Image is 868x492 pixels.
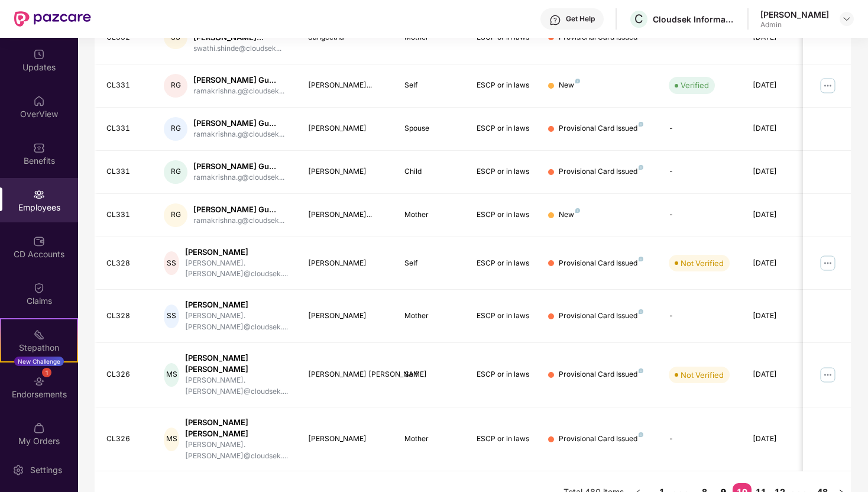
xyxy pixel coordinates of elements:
[308,209,386,221] div: [PERSON_NAME]...
[477,80,530,91] div: ESCP or in laws
[760,20,829,30] div: Admin
[753,209,806,221] div: [DATE]
[193,86,284,97] div: ramakrishna.g@cloudsek...
[404,433,458,445] div: Mother
[753,166,806,177] div: [DATE]
[753,310,806,322] div: [DATE]
[193,118,284,129] div: [PERSON_NAME] Gu...
[164,305,179,328] div: SS
[164,251,179,275] div: SS
[33,282,45,294] img: svg+xml;base64,PHN2ZyBpZD0iQ2xhaW0iIHhtbG5zPSJodHRwOi8vd3d3LnczLm9yZy8yMDAwL3N2ZyIgd2lkdGg9IjIwIi...
[634,12,643,26] span: C
[308,258,386,269] div: [PERSON_NAME]
[33,422,45,434] img: svg+xml;base64,PHN2ZyBpZD0iTXlfT3JkZXJzIiBkYXRhLW5hbWU9Ik15IE9yZGVycyIgeG1sbnM9Imh0dHA6Ly93d3cudz...
[106,433,145,445] div: CL326
[308,310,386,322] div: [PERSON_NAME]
[477,166,530,177] div: ESCP or in laws
[164,160,187,184] div: RG
[818,254,837,273] img: manageButton
[164,428,179,451] div: MS
[404,123,458,134] div: Spouse
[549,14,561,26] img: svg+xml;base64,PHN2ZyBpZD0iSGVscC0zMngzMiIgeG1sbnM9Imh0dHA6Ly93d3cudzMub3JnLzIwMDAvc3ZnIiB3aWR0aD...
[404,258,458,269] div: Self
[33,235,45,247] img: svg+xml;base64,PHN2ZyBpZD0iQ0RfQWNjb3VudHMiIGRhdGEtbmFtZT0iQ0QgQWNjb3VudHMiIHhtbG5zPSJodHRwOi8vd3...
[559,369,643,380] div: Provisional Card Issued
[308,123,386,134] div: [PERSON_NAME]
[559,209,580,221] div: New
[477,123,530,134] div: ESCP or in laws
[12,464,24,476] img: svg+xml;base64,PHN2ZyBpZD0iU2V0dGluZy0yMHgyMCIgeG1sbnM9Imh0dHA6Ly93d3cudzMub3JnLzIwMDAvc3ZnIiB3aW...
[753,258,806,269] div: [DATE]
[753,80,806,91] div: [DATE]
[818,365,837,384] img: manageButton
[106,209,145,221] div: CL331
[404,80,458,91] div: Self
[575,79,580,83] img: svg+xml;base64,PHN2ZyB4bWxucz0iaHR0cDovL3d3dy53My5vcmcvMjAwMC9zdmciIHdpZHRoPSI4IiBoZWlnaHQ9IjgiIH...
[477,369,530,380] div: ESCP or in laws
[559,123,643,134] div: Provisional Card Issued
[185,352,289,375] div: [PERSON_NAME] [PERSON_NAME]
[639,122,643,127] img: svg+xml;base64,PHN2ZyB4bWxucz0iaHR0cDovL3d3dy53My5vcmcvMjAwMC9zdmciIHdpZHRoPSI4IiBoZWlnaHQ9IjgiIH...
[639,165,643,170] img: svg+xml;base64,PHN2ZyB4bWxucz0iaHR0cDovL3d3dy53My5vcmcvMjAwMC9zdmciIHdpZHRoPSI4IiBoZWlnaHQ9IjgiIH...
[575,208,580,213] img: svg+xml;base64,PHN2ZyB4bWxucz0iaHR0cDovL3d3dy53My5vcmcvMjAwMC9zdmciIHdpZHRoPSI4IiBoZWlnaHQ9IjgiIH...
[164,74,187,98] div: RG
[308,433,386,445] div: [PERSON_NAME]
[27,464,66,476] div: Settings
[639,368,643,373] img: svg+xml;base64,PHN2ZyB4bWxucz0iaHR0cDovL3d3dy53My5vcmcvMjAwMC9zdmciIHdpZHRoPSI4IiBoZWlnaHQ9IjgiIH...
[14,357,64,366] div: New Challenge
[659,407,743,472] td: -
[559,310,643,322] div: Provisional Card Issued
[193,43,289,54] div: swathi.shinde@cloudsek...
[404,166,458,177] div: Child
[559,80,580,91] div: New
[659,108,743,151] td: -
[477,258,530,269] div: ESCP or in laws
[33,142,45,154] img: svg+xml;base64,PHN2ZyBpZD0iQmVuZWZpdHMiIHhtbG5zPSJodHRwOi8vd3d3LnczLm9yZy8yMDAwL3N2ZyIgd2lkdGg9Ij...
[681,369,724,381] div: Not Verified
[185,247,289,258] div: [PERSON_NAME]
[308,369,386,380] div: [PERSON_NAME] [PERSON_NAME]
[193,204,284,215] div: [PERSON_NAME] Gu...
[106,123,145,134] div: CL331
[559,166,643,177] div: Provisional Card Issued
[559,433,643,445] div: Provisional Card Issued
[477,310,530,322] div: ESCP or in laws
[193,172,284,183] div: ramakrishna.g@cloudsek...
[760,9,829,20] div: [PERSON_NAME]
[185,299,289,310] div: [PERSON_NAME]
[681,257,724,269] div: Not Verified
[842,14,851,24] img: svg+xml;base64,PHN2ZyBpZD0iRHJvcGRvd24tMzJ4MzIiIHhtbG5zPSJodHRwOi8vd3d3LnczLm9yZy8yMDAwL3N2ZyIgd2...
[106,80,145,91] div: CL331
[106,166,145,177] div: CL331
[659,290,743,343] td: -
[42,368,51,377] div: 1
[33,376,45,387] img: svg+xml;base64,PHN2ZyBpZD0iRW5kb3JzZW1lbnRzIiB4bWxucz0iaHR0cDovL3d3dy53My5vcmcvMjAwMC9zdmciIHdpZH...
[164,203,187,227] div: RG
[185,258,289,280] div: [PERSON_NAME].[PERSON_NAME]@cloudsek....
[14,11,91,27] img: New Pazcare Logo
[753,123,806,134] div: [DATE]
[185,375,289,397] div: [PERSON_NAME].[PERSON_NAME]@cloudsek....
[33,329,45,341] img: svg+xml;base64,PHN2ZyB4bWxucz0iaHR0cDovL3d3dy53My5vcmcvMjAwMC9zdmciIHdpZHRoPSIyMSIgaGVpZ2h0PSIyMC...
[106,310,145,322] div: CL328
[193,75,284,86] div: [PERSON_NAME] Gu...
[185,417,289,439] div: [PERSON_NAME] [PERSON_NAME]
[639,432,643,437] img: svg+xml;base64,PHN2ZyB4bWxucz0iaHR0cDovL3d3dy53My5vcmcvMjAwMC9zdmciIHdpZHRoPSI4IiBoZWlnaHQ9IjgiIH...
[404,310,458,322] div: Mother
[308,166,386,177] div: [PERSON_NAME]
[653,14,736,25] div: Cloudsek Information Security Private Limited
[659,151,743,194] td: -
[193,129,284,140] div: ramakrishna.g@cloudsek...
[106,369,145,380] div: CL326
[33,95,45,107] img: svg+xml;base64,PHN2ZyBpZD0iSG9tZSIgeG1sbnM9Imh0dHA6Ly93d3cudzMub3JnLzIwMDAvc3ZnIiB3aWR0aD0iMjAiIG...
[753,433,806,445] div: [DATE]
[477,433,530,445] div: ESCP or in laws
[559,258,643,269] div: Provisional Card Issued
[193,161,284,172] div: [PERSON_NAME] Gu...
[106,258,145,269] div: CL328
[639,309,643,314] img: svg+xml;base64,PHN2ZyB4bWxucz0iaHR0cDovL3d3dy53My5vcmcvMjAwMC9zdmciIHdpZHRoPSI4IiBoZWlnaHQ9IjgiIH...
[185,439,289,462] div: [PERSON_NAME].[PERSON_NAME]@cloudsek....
[33,48,45,60] img: svg+xml;base64,PHN2ZyBpZD0iVXBkYXRlZCIgeG1sbnM9Imh0dHA6Ly93d3cudzMub3JnLzIwMDAvc3ZnIiB3aWR0aD0iMj...
[1,342,77,354] div: Stepathon
[164,363,179,387] div: MS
